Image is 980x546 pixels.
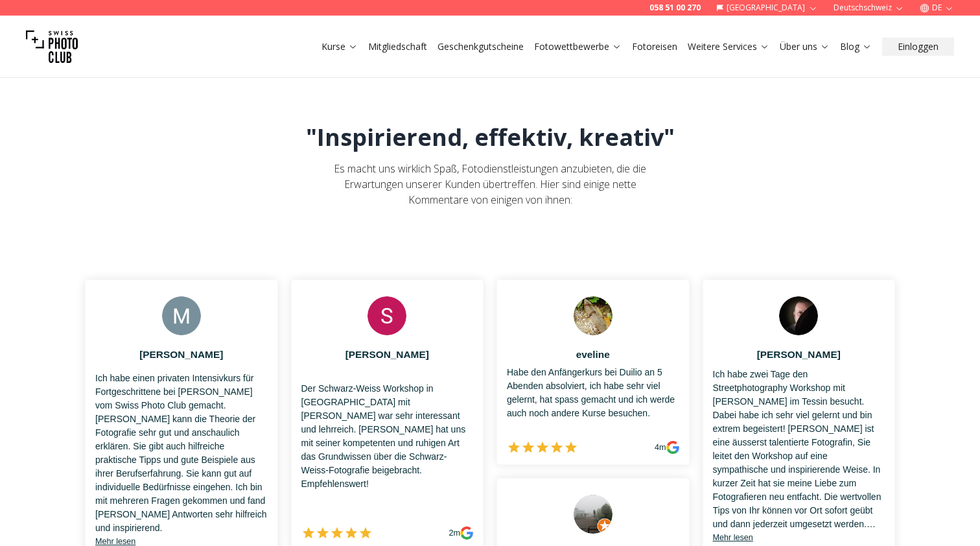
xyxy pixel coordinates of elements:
a: Über uns [780,40,830,53]
button: Geschenkgutscheine [432,38,529,56]
a: 058 51 00 270 [649,3,701,13]
button: Mitgliedschaft [363,38,432,56]
button: Weitere Services [682,38,775,56]
button: Über uns [775,38,835,56]
a: Fotoreisen [632,40,677,53]
a: Weitere Services [688,40,769,53]
button: Einloggen [882,38,954,56]
img: Swiss photo club [26,21,78,73]
a: Fotowettbewerbe [534,40,622,53]
a: Blog [840,40,872,53]
button: Kurse [316,38,363,56]
h1: "Inspirierend, effektiv, kreativ" [306,125,675,150]
a: Mitgliedschaft [368,40,427,53]
a: Geschenkgutscheine [437,40,524,53]
a: Kurse [321,40,358,53]
button: Fotowettbewerbe [529,38,627,56]
button: Fotoreisen [627,38,682,56]
button: Blog [835,38,877,56]
span: Es macht uns wirklich Spaß, Fotodienstleistungen anzubieten, die die Erwartungen unserer Kunden ü... [334,161,646,207]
